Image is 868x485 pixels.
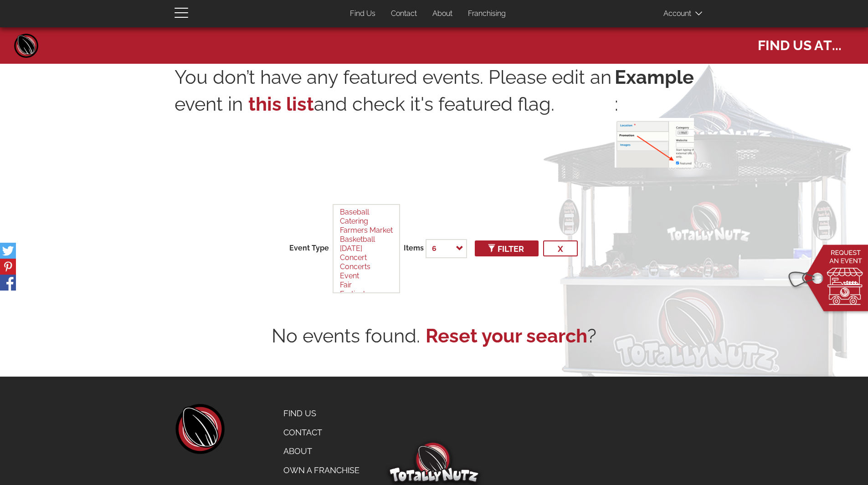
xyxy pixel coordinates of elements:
[615,64,694,91] strong: Example
[339,271,394,281] option: Event
[175,64,615,163] p: You don’t have any featured events. Please edit an event in and check it's featured flag.
[339,244,394,253] option: [DATE]
[343,5,382,23] a: Find Us
[426,322,587,349] a: Reset your search
[289,243,329,254] label: Event Type
[339,217,394,226] option: Catering
[404,243,424,254] label: Items
[461,5,513,23] a: Franchising
[175,322,694,349] div: No events found. ?
[277,404,366,423] a: Find Us
[543,240,578,256] button: x
[339,235,394,244] option: Basketball
[277,442,366,461] a: About
[277,461,366,480] a: Own a Franchise
[339,262,394,271] option: Concerts
[339,253,394,262] option: Concert
[339,290,394,299] option: Festival
[758,32,842,55] span: Find us at...
[13,32,40,59] a: Home
[615,118,694,168] img: featured-event.png
[339,226,394,235] option: Farmers Market
[277,423,366,442] a: Contact
[339,281,394,290] option: Fair
[339,208,394,217] option: Baseball
[389,441,480,483] img: Totally Nutz Logo
[475,240,539,256] button: Filter
[426,5,459,23] a: About
[615,64,694,168] p: :
[175,404,225,454] a: home
[248,93,314,115] a: this list
[384,5,424,23] a: Contact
